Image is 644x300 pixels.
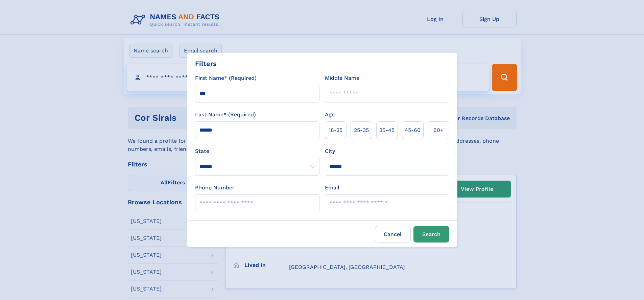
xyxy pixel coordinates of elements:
[195,147,319,155] label: State
[354,126,369,134] span: 25‑35
[325,147,335,155] label: City
[195,184,235,192] label: Phone Number
[195,111,256,119] label: Last Name* (Required)
[325,74,359,82] label: Middle Name
[375,226,411,243] label: Cancel
[379,126,395,134] span: 35‑45
[433,126,444,134] span: 60+
[413,226,449,243] button: Search
[325,111,335,119] label: Age
[325,184,339,192] label: Email
[195,59,217,69] div: Filters
[329,126,342,134] span: 18‑25
[405,126,421,134] span: 45‑60
[195,74,257,82] label: First Name* (Required)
